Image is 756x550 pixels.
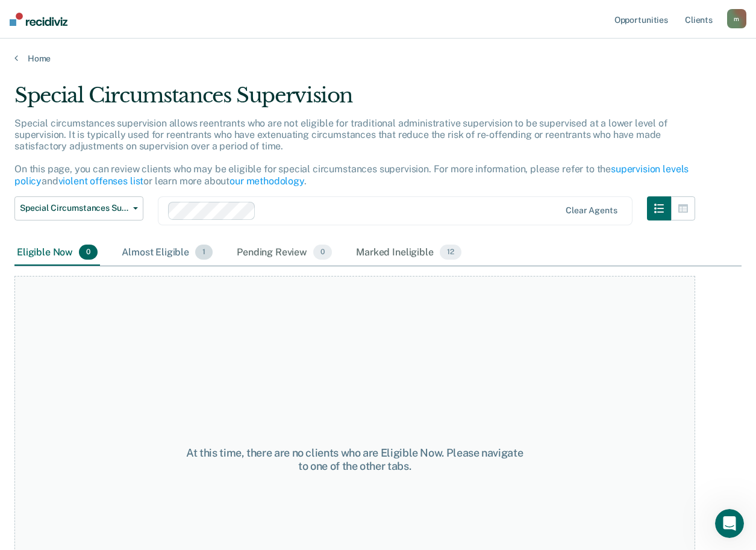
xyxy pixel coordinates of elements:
span: 0 [313,245,332,260]
img: Recidiviz [10,13,67,26]
div: Eligible Now0 [14,240,100,266]
a: our methodology [230,175,304,187]
span: 0 [79,245,98,260]
span: 1 [195,245,213,260]
div: Special Circumstances Supervision [14,83,695,117]
span: 12 [440,245,461,260]
div: Marked Ineligible12 [354,240,463,266]
a: violent offenses list [58,175,144,187]
span: Special Circumstances Supervision [20,203,128,213]
a: supervision levels policy [14,163,689,186]
div: Pending Review0 [234,240,334,266]
a: Home [14,53,742,64]
button: m [727,9,746,28]
p: Special circumstances supervision allows reentrants who are not eligible for traditional administ... [14,117,689,187]
button: Special Circumstances Supervision [14,196,143,220]
iframe: Intercom live chat [715,509,744,538]
div: Almost Eligible1 [119,240,215,266]
div: At this time, there are no clients who are Eligible Now. Please navigate to one of the other tabs. [185,446,525,472]
div: Clear agents [566,205,617,216]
